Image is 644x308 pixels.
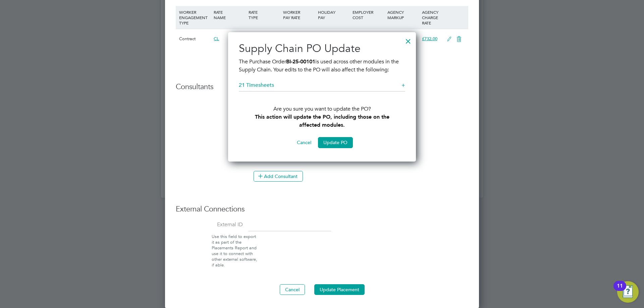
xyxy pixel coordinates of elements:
div: AGENCY MARKUP [386,6,420,23]
div: + [401,82,405,89]
span: CL [214,36,219,42]
div: 11 [617,286,623,295]
b: BI-25-00101 [286,58,315,65]
div: Daily [247,29,281,49]
h5: 21 Timesheets [239,82,405,92]
div: HOLIDAY PAY [316,6,351,23]
div: WORKER PAY RATE [281,6,316,23]
button: Add Consultant [254,171,303,182]
div: RATE TYPE [247,6,281,23]
div: £600.00 [281,29,316,49]
button: Cancel [280,284,305,295]
h3: External Connections [176,204,468,214]
b: This action will update the PO, including those on the affected modules. [255,114,389,128]
span: £732.00 [422,36,437,42]
label: External ID [176,221,243,228]
div: Contract [177,29,212,49]
div: AGENCY CHARGE RATE [420,6,443,29]
div: RATE NAME [212,6,247,23]
p: Are you sure you want to update the PO? [239,94,405,129]
p: The Purchase Order is used across other modules in the Supply Chain. Your edits to the PO will al... [239,58,405,74]
button: Open Resource Center, 11 new notifications [617,281,639,303]
li: 1. [176,97,468,114]
span: Use this field to export it as part of the Placements Report and use it to connect with other ext... [212,234,257,267]
div: WORKER ENGAGEMENT TYPE [177,6,212,29]
button: Update Placement [314,284,365,295]
button: Cancel [291,137,317,148]
button: Update PO [318,137,353,148]
h3: Consultants [176,82,468,92]
div: EMPLOYER COST [351,6,385,23]
h2: Supply Chain PO Update [239,42,405,56]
